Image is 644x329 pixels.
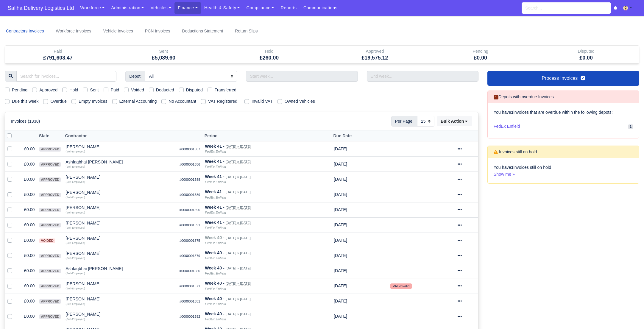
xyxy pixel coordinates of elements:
span: 1 month from now [334,238,347,243]
label: Deducted [156,87,174,93]
label: Owned Vehicles [285,98,315,105]
a: Return Slips [234,23,259,39]
label: Voided [131,87,144,93]
a: Finance [174,2,201,14]
strong: Week 40 - [205,311,224,316]
small: #0000001580 [180,269,200,273]
i: FedEx Enfield [205,241,226,245]
small: #0000001571 [180,284,200,288]
a: PCN Invoices [144,23,171,39]
small: (Self-Employed) [66,180,85,183]
label: Sent [90,87,99,93]
strong: Week 40 - [205,250,224,255]
h5: £0.00 [432,55,529,61]
span: approved [39,147,61,152]
span: approved [39,254,61,258]
th: Period [202,130,331,141]
strong: Week 41 - [205,205,224,210]
input: End week... [367,71,478,82]
div: [PERSON_NAME] [66,221,175,225]
a: Process Invoices [487,71,639,86]
th: Due Date [331,130,388,141]
small: [DATE] » [DATE] [226,206,251,210]
a: Reports [277,2,300,14]
small: [DATE] » [DATE] [226,312,251,316]
div: Ashfaqbhai [PERSON_NAME] [66,160,175,164]
div: Ashfaqbhai [PERSON_NAME] [66,266,175,271]
small: [DATE] » [DATE] [226,251,251,255]
span: 1 month from now [334,222,347,227]
small: [DATE] » [DATE] [226,236,251,240]
h5: £5,039.60 [115,55,212,61]
td: £0.00 [17,202,37,217]
div: [PERSON_NAME] [66,205,175,210]
div: [PERSON_NAME] [66,145,175,149]
span: approved [39,269,61,273]
label: Paid [111,87,119,93]
strong: 1 [511,110,514,115]
a: Show me » [494,172,515,177]
h6: Depots with overdue Invoices [494,94,554,99]
span: 1 month from now [334,253,347,258]
td: £0.00 [17,187,37,202]
strong: Week 41 - [205,174,224,179]
label: Pending [12,87,27,93]
label: Approved [39,87,57,93]
strong: Week 41 - [205,144,224,149]
span: Per Page: [391,116,417,127]
i: FedEx Enfield [205,180,226,184]
td: £0.00 [17,263,37,278]
span: 1 month from now [334,192,347,197]
small: (Self-Employed) [66,196,85,199]
div: Paid [10,48,106,55]
div: Approved [322,46,428,63]
span: 1 month from now [334,177,347,182]
small: [DATE] » [DATE] [226,190,251,194]
span: approved [39,208,61,212]
small: #0000001587 [180,147,200,151]
small: #0000001581 [180,300,200,303]
a: Vehicles [147,2,174,14]
div: Hold [216,46,322,63]
td: £0.00 [17,278,37,294]
strong: Week 40 - [205,266,224,270]
div: [PERSON_NAME] [66,312,175,316]
small: (Self-Employed) [66,257,85,260]
a: Compliance [243,2,277,14]
label: No Accountant [169,98,196,105]
span: voided [39,238,55,243]
i: FedEx Enfield [205,256,226,260]
span: Saliha Delivery Logistics Ltd [5,2,77,14]
small: (Self-Employed) [66,272,85,275]
div: Approved [326,48,423,55]
th: State [37,130,63,141]
small: (Self-Employed) [66,226,85,229]
i: FedEx Enfield [205,226,226,230]
strong: Week 40 - [205,235,224,240]
span: approved [39,193,61,197]
button: Bulk Action [437,116,472,126]
small: (Self-Employed) [66,318,85,321]
small: [DATE] » [DATE] [226,221,251,225]
label: VAT Registered [208,98,237,105]
span: FedEx Enfield [494,123,520,130]
a: Deductions Statement [181,23,224,39]
i: FedEx Enfield [205,302,226,306]
div: Pending [432,48,529,55]
h5: £260.00 [221,55,318,61]
a: Workforce [77,2,108,14]
a: Workforce Invoices [55,23,93,39]
td: £0.00 [17,141,37,157]
div: [PERSON_NAME] [66,175,175,179]
h6: Invoices still on hold [494,149,537,155]
span: approved [39,284,61,289]
div: You have invoices still on hold [488,158,639,184]
a: FedEx Enfield 1 [494,121,633,132]
small: VAT-Invalid [390,283,412,289]
small: [DATE] » [DATE] [226,160,251,164]
input: Start week... [246,71,358,82]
